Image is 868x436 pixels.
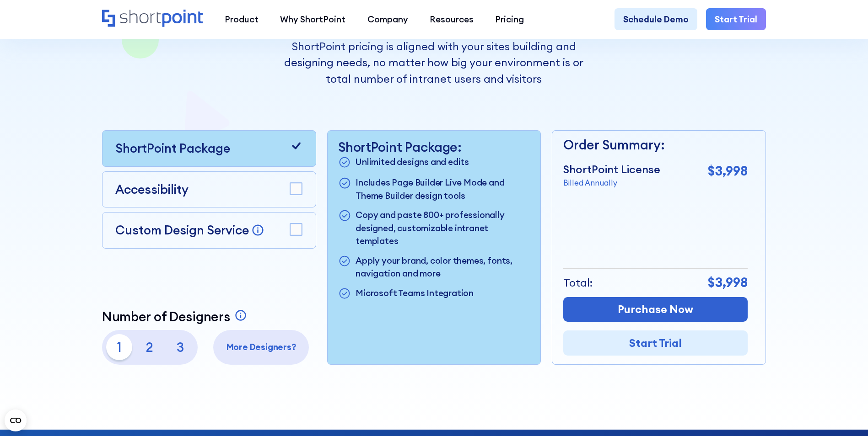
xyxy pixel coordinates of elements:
div: Product [225,13,259,26]
a: Schedule Demo [615,8,697,30]
a: Start Trial [706,8,766,30]
a: Home [102,10,203,28]
p: Accessibility [115,181,189,199]
button: Open CMP widget [5,409,27,431]
p: Microsoft Teams Integration [356,287,474,301]
a: Resources [419,8,484,30]
p: Includes Page Builder Live Mode and Theme Builder design tools [356,176,530,202]
p: Total: [563,275,593,291]
p: More Designers? [218,340,305,353]
p: $3,998 [708,161,748,181]
p: Billed Annually [563,177,660,189]
p: ShortPoint Package: [338,139,530,155]
p: 3 [167,334,193,360]
p: 2 [137,334,163,360]
div: Pricing [495,13,524,26]
p: Apply your brand, color themes, fonts, navigation and more [356,254,530,280]
p: ShortPoint pricing is aligned with your sites building and designing needs, no matter how big you... [271,38,597,87]
iframe: Chat Widget [703,330,868,436]
p: ShortPoint Package [115,139,230,158]
p: Number of Designers [102,309,230,324]
p: ShortPoint License [563,161,660,178]
p: Order Summary: [563,135,748,155]
a: Start Trial [563,330,748,356]
div: Why ShortPoint [280,13,345,26]
p: $3,998 [708,273,748,292]
p: Custom Design Service [115,222,249,238]
div: Company [367,13,408,26]
a: Product [214,8,269,30]
a: Number of Designers [102,309,250,324]
div: Resources [430,13,474,26]
a: Purchase Now [563,297,748,322]
p: Unlimited designs and edits [356,155,469,170]
p: 1 [106,334,132,360]
a: Company [356,8,419,30]
a: Why ShortPoint [270,8,356,30]
a: Pricing [485,8,535,30]
p: Copy and paste 800+ professionally designed, customizable intranet templates [356,208,530,247]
